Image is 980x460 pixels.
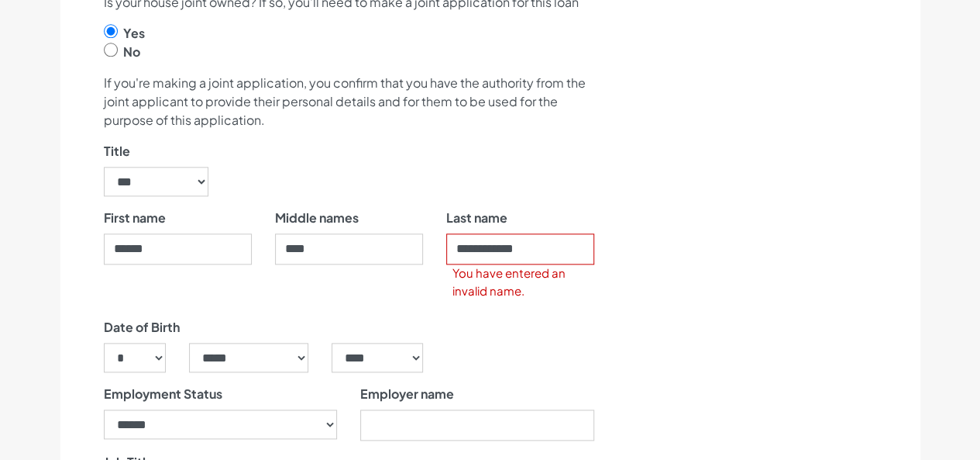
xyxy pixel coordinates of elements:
[104,74,594,130] p: If you're making a joint application, you confirm that you have the authority from the joint appl...
[104,209,166,227] label: First name
[452,265,594,299] label: You have entered an invalid name.
[360,385,454,403] label: Employer name
[446,209,507,227] label: Last name
[123,24,145,43] label: Yes
[104,318,180,337] label: Date of Birth
[104,142,130,161] label: Title
[104,385,222,403] label: Employment Status
[123,43,140,61] label: No
[275,209,359,227] label: Middle names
